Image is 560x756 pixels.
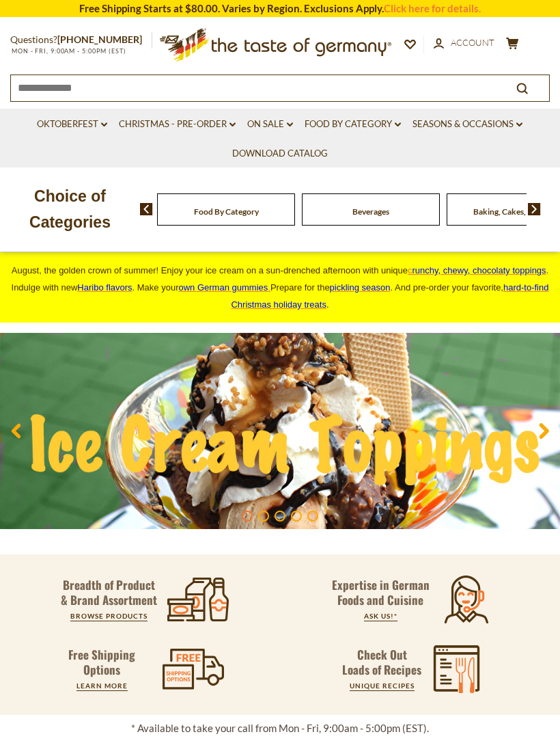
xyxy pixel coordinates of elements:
a: Food By Category [194,206,259,217]
a: Account [434,36,494,51]
span: runchy, chewy, chocolaty toppings [412,265,546,275]
span: August, the golden crown of summer! Enjoy your ice cream on a sun-drenched afternoon with unique ... [12,265,549,310]
a: Seasons & Occasions [412,117,522,132]
p: Breadth of Product & Brand Assortment [59,578,158,608]
a: Baking, Cakes, Desserts [473,206,559,217]
a: Christmas - PRE-ORDER [119,117,236,132]
a: own German gummies. [178,282,270,293]
a: BROWSE PRODUCTS [70,612,148,620]
span: Account [451,37,494,48]
a: Haribo flavors [77,282,132,293]
p: Expertise in German Foods and Cuisine [331,578,430,608]
a: Click here for details. [384,2,481,14]
a: pickling season [330,282,391,293]
a: ASK US!* [364,612,397,620]
span: MON - FRI, 9:00AM - 5:00PM (EST) [10,47,126,55]
a: On Sale [247,117,293,132]
a: Food By Category [305,117,401,132]
img: next arrow [528,203,541,215]
a: UNIQUE RECIPES [350,681,415,690]
a: Oktoberfest [37,117,107,132]
a: Download Catalog [232,146,328,161]
span: own German gummies [178,282,268,293]
a: LEARN MORE [76,681,128,690]
a: [PHONE_NUMBER] [57,33,142,45]
p: Check Out Loads of Recipes [342,647,421,677]
a: Beverages [352,206,389,217]
a: crunchy, chewy, chocolaty toppings [408,265,546,275]
img: previous arrow [140,203,153,215]
p: Questions? [10,31,152,49]
p: Free Shipping Options [57,647,147,677]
